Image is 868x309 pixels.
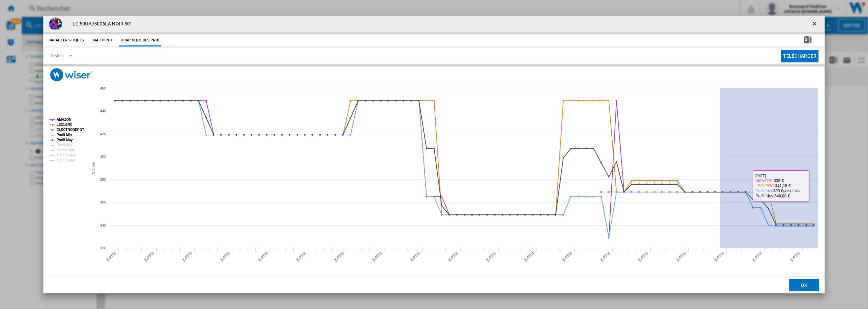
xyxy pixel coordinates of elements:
tspan: 340 [100,223,106,227]
tspan: LECLERC [57,123,73,127]
tspan: 380 [100,177,106,181]
tspan: [DATE] [143,251,155,262]
tspan: Marché Min [57,148,75,152]
img: excel-24x24.png [804,36,812,44]
button: Télécharger au format Excel [793,34,823,46]
tspan: [DATE] [637,251,648,262]
tspan: 360 [100,200,106,204]
tspan: [DATE] [257,251,269,262]
tspan: Marché Max [57,158,76,162]
tspan: 440 [100,109,106,113]
button: Matching [87,34,117,46]
button: Caractéristiques [47,34,86,46]
tspan: [DATE] [105,251,117,262]
tspan: [DATE] [789,251,800,262]
tspan: [DATE] [295,251,307,262]
tspan: Values [91,162,96,174]
tspan: Profil Max [57,143,73,147]
tspan: [DATE] [333,251,344,262]
tspan: [DATE] [219,251,231,262]
tspan: [DATE] [523,251,534,262]
img: 61LJdWxQPKL.__AC_SY300_SX300_QL70_ML2_.jpg [49,17,62,31]
tspan: 420 [100,132,106,136]
tspan: [DATE] [751,251,762,262]
tspan: [DATE] [599,251,610,262]
ng-md-icon: getI18NText('BUTTONS.CLOSE_DIALOG') [811,20,819,28]
tspan: 400 [100,155,106,159]
tspan: [DATE] [371,251,382,262]
tspan: Profil Min [57,133,72,137]
button: Graphique des prix [119,34,161,46]
tspan: AMAZON [57,118,71,121]
h4: LG 50UA73006LA NOIR 50" [69,21,131,27]
tspan: Profil Moy [57,138,73,142]
button: Télécharger [781,50,818,62]
tspan: [DATE] [409,251,420,262]
tspan: [DATE] [675,251,686,262]
tspan: 460 [100,86,106,90]
tspan: Marché Moy [57,153,76,157]
tspan: [DATE] [561,251,572,262]
tspan: [DATE] [447,251,458,262]
md-dialog: Product popup [43,16,825,294]
tspan: ELECTRODEPOT [57,128,84,132]
img: logo_wiser_300x94.png [50,68,93,81]
tspan: 320 [100,246,106,250]
tspan: [DATE] [713,251,724,262]
div: 3 Mois [51,53,63,58]
button: getI18NText('BUTTONS.CLOSE_DIALOG') [808,17,822,31]
tspan: [DATE] [181,251,193,262]
button: OK [789,279,819,291]
tspan: [DATE] [485,251,496,262]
